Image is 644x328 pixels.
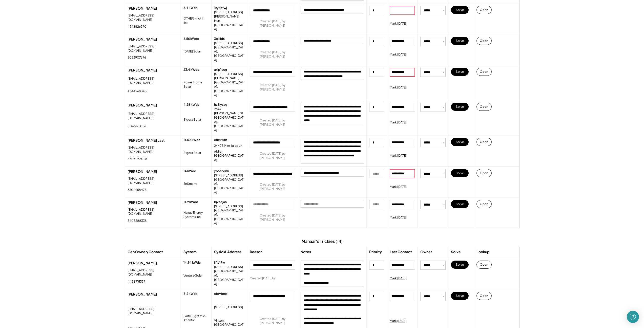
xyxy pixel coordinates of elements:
[390,120,407,125] div: Mark [DATE]
[128,268,178,277] div: [EMAIL_ADDRESS][DOMAIN_NAME]
[451,68,469,76] button: Solve
[128,157,147,161] div: 8603063028
[183,249,197,254] div: System
[250,183,295,191] div: Created [DATE] by [PERSON_NAME]
[214,292,227,296] div: cfdvfmei
[214,116,244,133] div: [GEOGRAPHIC_DATA], [GEOGRAPHIC_DATA]
[214,45,244,62] div: [GEOGRAPHIC_DATA], [GEOGRAPHIC_DATA]
[451,249,461,254] div: Solve
[128,56,146,60] div: 2023907696
[451,292,469,300] button: Solve
[369,249,382,254] div: Priority
[183,261,201,265] div: 14.94 kWdc
[390,85,407,90] div: Mark [DATE]
[451,261,469,269] button: Solve
[476,169,492,177] button: Open
[183,49,201,54] div: [DATE] Solar
[390,22,407,26] div: Mark [DATE]
[183,169,196,173] div: 14 kWdc
[214,261,225,265] div: jjfje17w
[128,145,178,154] div: [EMAIL_ADDRESS][DOMAIN_NAME]
[214,305,243,309] div: [STREET_ADDRESS]
[183,292,197,296] div: 8.2 kWdc
[183,80,209,89] div: Power Home Solar
[250,152,295,160] div: Created [DATE] by [PERSON_NAME]
[390,154,407,158] div: Mark [DATE]
[214,144,242,148] div: 24475 Mint Julep Ln
[128,292,178,297] div: [PERSON_NAME]
[250,249,262,254] div: Reason
[250,83,295,92] div: Created [DATE] by [PERSON_NAME]
[214,173,243,178] div: [STREET_ADDRESS]
[476,138,492,146] button: Open
[128,124,146,129] div: 8045175056
[250,276,276,281] div: Created [DATE] by
[250,50,295,59] div: Created [DATE] by [PERSON_NAME]
[214,138,227,142] div: efrx7wfb
[390,249,412,254] div: Last Contact
[183,151,201,155] div: Sigora Solar
[128,200,178,205] div: [PERSON_NAME]
[476,200,492,208] button: Open
[183,211,209,219] div: Nexus Energy Systems Inc.
[390,276,407,281] div: Mark [DATE]
[183,103,199,107] div: 4.28 kWdc
[390,185,407,189] div: Mark [DATE]
[214,19,244,31] div: Hurt, [GEOGRAPHIC_DATA]
[128,89,147,94] div: 4344268343
[476,103,492,111] button: Open
[183,200,198,204] div: 11.9 kWdc
[451,6,469,14] button: Solve
[214,208,244,225] div: [GEOGRAPHIC_DATA], [GEOGRAPHIC_DATA]
[183,6,197,10] div: 6.4 kWdc
[128,280,145,284] div: 4438915339
[476,292,492,300] button: Open
[214,68,227,72] div: axip1ecg
[627,311,639,323] div: Open Intercom Messenger
[128,307,178,316] div: [EMAIL_ADDRESS][DOMAIN_NAME]
[390,52,407,57] div: Mark [DATE]
[128,77,178,85] div: [EMAIL_ADDRESS][DOMAIN_NAME]
[214,204,243,209] div: [STREET_ADDRESS]
[128,13,178,22] div: [EMAIL_ADDRESS][DOMAIN_NAME]
[214,169,229,173] div: yo6enq8k
[128,103,178,108] div: [PERSON_NAME]
[451,37,469,45] button: Solve
[214,249,241,254] div: Sysid & Address
[214,37,225,41] div: 3bliiid6
[250,19,295,28] div: Created [DATE] by [PERSON_NAME]
[128,249,163,254] div: Gen Owner/Contact
[302,239,343,244] div: Manaar's Trickies (14)
[214,80,244,97] div: [GEOGRAPHIC_DATA], [GEOGRAPHIC_DATA]
[451,138,469,146] button: Solve
[476,68,492,76] button: Open
[250,317,295,325] div: Created [DATE] by [PERSON_NAME]
[128,169,178,174] div: [PERSON_NAME]
[214,41,243,45] div: [STREET_ADDRESS]
[476,261,492,269] button: Open
[128,219,147,223] div: 5405388338
[128,188,147,192] div: 3304958473
[451,200,469,208] button: Solve
[128,25,147,29] div: 4342826390
[128,68,178,73] div: [PERSON_NAME]
[420,249,432,254] div: Owner
[301,249,311,254] div: Notes
[214,150,244,162] div: Aldie, [GEOGRAPHIC_DATA]
[128,177,178,185] div: [EMAIL_ADDRESS][DOMAIN_NAME]
[183,16,209,25] div: OTHER - not in list
[476,6,492,14] button: Open
[183,138,200,142] div: 11.02 kWdc
[214,72,244,81] div: [STREET_ADDRESS][PERSON_NAME]
[214,178,244,195] div: [GEOGRAPHIC_DATA], [GEOGRAPHIC_DATA]
[214,265,243,269] div: [STREET_ADDRESS]
[250,213,295,222] div: Created [DATE] by [PERSON_NAME]
[214,200,227,204] div: bjvaqjah
[128,44,178,53] div: [EMAIL_ADDRESS][DOMAIN_NAME]
[451,103,469,111] button: Solve
[183,274,203,278] div: Venture Solar
[451,169,469,177] button: Solve
[390,319,407,323] div: Mark [DATE]
[214,269,244,286] div: [GEOGRAPHIC_DATA], [GEOGRAPHIC_DATA]
[214,10,244,19] div: [STREET_ADDRESS][PERSON_NAME]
